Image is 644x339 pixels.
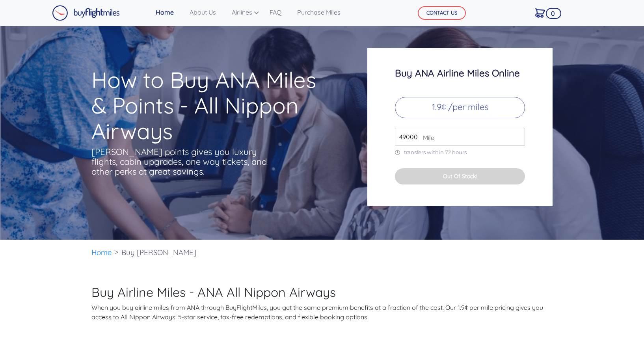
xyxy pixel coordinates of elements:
[52,5,120,21] img: Buy Flight Miles Logo
[418,6,466,20] button: CONTACT US
[535,8,545,18] img: Cart
[546,8,561,19] span: 0
[266,4,285,20] a: FAQ
[294,4,344,20] a: Purchase Miles
[395,168,525,184] button: Out Of Stock!
[186,4,219,20] a: About Us
[153,4,177,20] a: Home
[52,3,120,23] a: Buy Flight Miles Logo
[91,248,112,257] a: Home
[91,67,337,144] h1: How to Buy ANA Miles & Points - All Nippon Airways
[532,4,548,21] a: 0
[91,147,269,177] p: [PERSON_NAME] points gives you luxury flights, cabin upgrades, one way tickets, and other perks a...
[395,68,525,78] h3: Buy ANA Airline Miles Online
[229,4,257,20] a: Airlines
[395,97,525,118] p: 1.9¢ /per miles
[91,303,553,322] p: When you buy airline miles from ANA through BuyFlightMiles, you get the same premium benefits at ...
[395,149,525,156] p: transfers within 72 hours
[117,240,200,265] li: Buy [PERSON_NAME]
[91,285,553,300] h2: Buy Airline Miles - ANA All Nippon Airways
[419,133,434,142] span: Mile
